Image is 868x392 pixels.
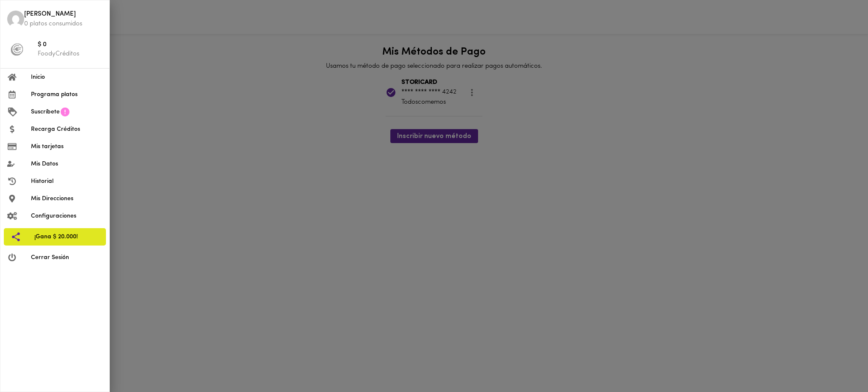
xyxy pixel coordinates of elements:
[34,232,99,241] span: ¡Gana $ 20.000!
[24,19,103,28] p: 0 platos consumidos
[31,142,103,151] span: Mis tarjetas
[31,125,103,134] span: Recarga Créditos
[31,160,103,168] span: Mis Datos
[24,10,103,19] span: [PERSON_NAME]
[31,108,60,116] span: Suscríbete
[38,40,103,50] span: $ 0
[31,90,103,99] span: Programa platos
[31,212,103,221] span: Configuraciones
[31,177,103,186] span: Historial
[819,343,860,384] iframe: Messagebird Livechat Widget
[11,43,23,56] img: foody-creditos-black.png
[31,194,103,203] span: Mis Direcciones
[31,73,103,82] span: Inicio
[31,253,103,262] span: Cerrar Sesión
[38,50,103,58] p: FoodyCréditos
